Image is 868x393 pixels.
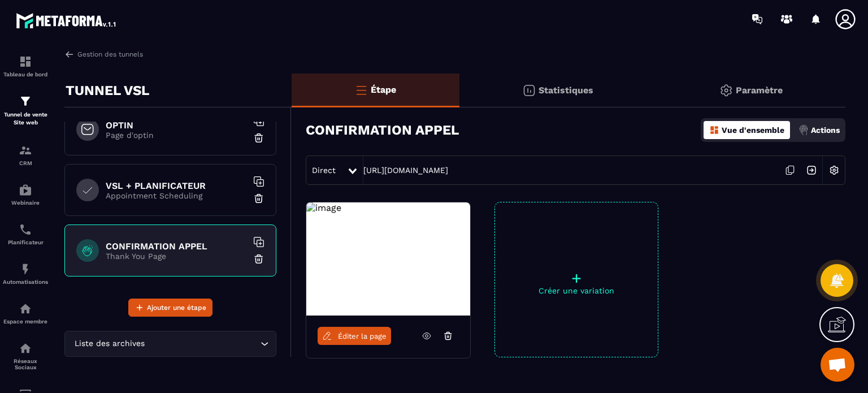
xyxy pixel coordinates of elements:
h3: CONFIRMATION APPEL [306,122,459,138]
img: formation [19,55,32,68]
img: arrow-next.bcc2205e.svg [801,159,822,181]
a: automationsautomationsEspace membre [3,293,48,333]
a: Gestion des tunnels [64,49,143,59]
img: trash [253,193,264,204]
img: arrow [64,49,75,59]
img: trash [253,132,264,144]
h6: CONFIRMATION APPEL [106,241,247,252]
p: Statistiques [539,85,593,96]
img: stats.20deebd0.svg [522,84,536,97]
img: social-network [19,342,32,355]
span: Ajouter une étape [147,302,206,313]
img: setting-gr.5f69749f.svg [719,84,733,97]
p: Espace membre [3,318,48,325]
img: image [306,202,341,213]
div: Search for option [64,331,276,357]
a: schedulerschedulerPlanificateur [3,214,48,254]
p: Réseaux Sociaux [3,358,48,370]
img: trash [253,253,264,265]
input: Search for option [147,338,258,350]
p: TUNNEL VSL [66,79,149,102]
p: Tableau de bord [3,71,48,77]
a: Éditer la page [318,327,391,345]
p: Thank You Page [106,252,247,261]
img: setting-w.858f3a88.svg [823,159,845,181]
span: Éditer la page [338,332,387,340]
p: + [495,270,658,286]
img: automations [19,183,32,197]
button: Ajouter une étape [128,299,212,317]
span: Liste des archives [72,338,147,350]
img: logo [16,10,118,31]
a: formationformationCRM [3,135,48,175]
img: automations [19,302,32,316]
p: Actions [811,126,840,135]
img: formation [19,144,32,157]
p: CRM [3,160,48,166]
p: Paramètre [736,85,783,96]
p: Vue d'ensemble [722,126,784,135]
img: automations [19,262,32,276]
p: Créer une variation [495,286,658,295]
div: Ouvrir le chat [821,348,854,382]
a: [URL][DOMAIN_NAME] [363,166,448,175]
a: formationformationTableau de bord [3,46,48,86]
a: automationsautomationsWebinaire [3,175,48,214]
p: Appointment Scheduling [106,191,247,200]
p: Étape [371,84,396,95]
p: Tunnel de vente Site web [3,111,48,127]
a: formationformationTunnel de vente Site web [3,86,48,135]
a: social-networksocial-networkRéseaux Sociaux [3,333,48,379]
p: Planificateur [3,239,48,245]
img: actions.d6e523a2.png [798,125,809,135]
img: dashboard-orange.40269519.svg [709,125,719,135]
span: Direct [312,166,336,175]
img: scheduler [19,223,32,236]
img: formation [19,94,32,108]
h6: VSL + PLANIFICATEUR [106,180,247,191]
h6: OPTIN [106,120,247,131]
img: bars-o.4a397970.svg [354,83,368,97]
p: Automatisations [3,279,48,285]
a: automationsautomationsAutomatisations [3,254,48,293]
p: Webinaire [3,200,48,206]
p: Page d'optin [106,131,247,140]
